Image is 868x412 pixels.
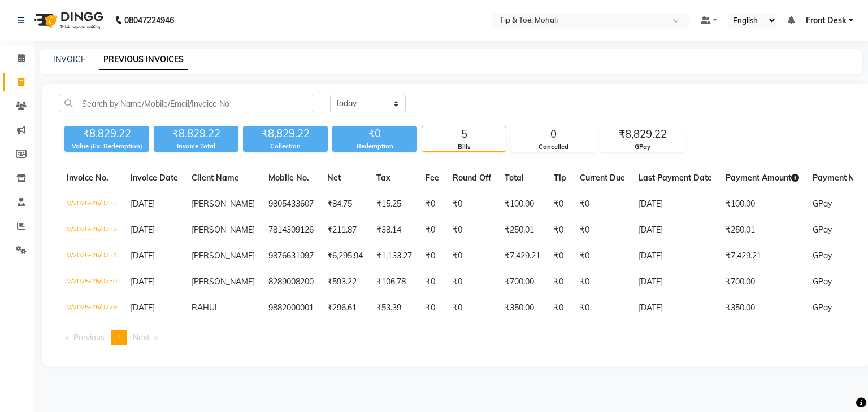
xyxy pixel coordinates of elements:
[64,142,149,151] div: Value (Ex. Redemption)
[511,142,595,152] div: Cancelled
[719,269,806,295] td: ₹700.00
[632,295,719,321] td: [DATE]
[446,217,498,243] td: ₹0
[498,191,547,218] td: ₹100.00
[580,173,625,183] span: Current Due
[60,243,124,269] td: V/2025-26/0731
[60,269,124,295] td: V/2025-26/0730
[332,126,417,142] div: ₹0
[573,243,632,269] td: ₹0
[419,243,446,269] td: ₹0
[60,95,313,112] input: Search by Name/Mobile/Email/Invoice No
[419,295,446,321] td: ₹0
[498,269,547,295] td: ₹700.00
[573,269,632,295] td: ₹0
[192,251,255,261] span: [PERSON_NAME]
[370,295,419,321] td: ₹53.39
[320,191,370,218] td: ₹84.75
[726,173,799,183] span: Payment Amount
[192,303,219,313] span: RAHUL
[419,191,446,218] td: ₹0
[419,269,446,295] td: ₹0
[243,142,328,151] div: Collection
[453,173,491,183] span: Round Off
[573,191,632,218] td: ₹0
[446,243,498,269] td: ₹0
[53,54,85,64] a: INVOICE
[327,173,341,183] span: Net
[131,303,155,313] span: [DATE]
[813,251,832,261] span: GPay
[554,173,566,183] span: Tip
[332,142,417,151] div: Redemption
[29,5,106,36] img: logo
[601,142,684,152] div: GPay
[243,126,328,142] div: ₹8,829.22
[320,269,370,295] td: ₹593.22
[60,217,124,243] td: V/2025-26/0732
[320,217,370,243] td: ₹211.87
[422,126,506,142] div: 5
[192,173,239,183] span: Client Name
[719,217,806,243] td: ₹250.01
[419,217,446,243] td: ₹0
[376,173,390,183] span: Tax
[632,269,719,295] td: [DATE]
[60,295,124,321] td: V/2025-26/0729
[154,142,238,151] div: Invoice Total
[67,173,108,183] span: Invoice No.
[133,332,150,343] span: Next
[446,191,498,218] td: ₹0
[320,295,370,321] td: ₹296.61
[426,173,439,183] span: Fee
[498,295,547,321] td: ₹350.00
[64,126,149,142] div: ₹8,829.22
[370,243,419,269] td: ₹1,133.27
[370,269,419,295] td: ₹106.78
[262,217,320,243] td: 7814309126
[505,173,524,183] span: Total
[806,15,847,27] span: Front Desk
[547,295,573,321] td: ₹0
[370,217,419,243] td: ₹38.14
[813,277,832,287] span: GPay
[131,225,155,235] span: [DATE]
[632,243,719,269] td: [DATE]
[192,277,255,287] span: [PERSON_NAME]
[192,225,255,235] span: [PERSON_NAME]
[131,199,155,209] span: [DATE]
[498,243,547,269] td: ₹7,429.21
[547,269,573,295] td: ₹0
[573,217,632,243] td: ₹0
[813,225,832,235] span: GPay
[262,269,320,295] td: 8289008200
[719,295,806,321] td: ₹350.00
[632,191,719,218] td: [DATE]
[131,251,155,261] span: [DATE]
[370,191,419,218] td: ₹15.25
[320,243,370,269] td: ₹6,295.94
[498,217,547,243] td: ₹250.01
[124,5,174,36] b: 08047224946
[422,142,506,152] div: Bills
[573,295,632,321] td: ₹0
[632,217,719,243] td: [DATE]
[154,126,238,142] div: ₹8,829.22
[116,332,121,343] span: 1
[446,295,498,321] td: ₹0
[719,191,806,218] td: ₹100.00
[192,199,255,209] span: [PERSON_NAME]
[268,173,309,183] span: Mobile No.
[262,295,320,321] td: 9882000001
[131,173,178,183] span: Invoice Date
[601,126,684,142] div: ₹8,829.22
[813,199,832,209] span: GPay
[511,126,595,142] div: 0
[60,330,853,345] nav: Pagination
[639,173,712,183] span: Last Payment Date
[262,191,320,218] td: 9805433607
[99,50,188,70] a: PREVIOUS INVOICES
[262,243,320,269] td: 9876631097
[547,217,573,243] td: ₹0
[547,243,573,269] td: ₹0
